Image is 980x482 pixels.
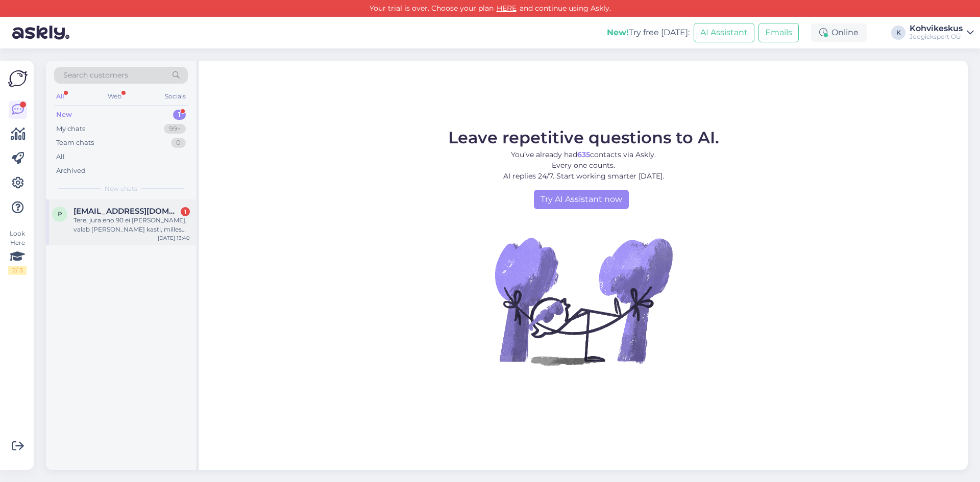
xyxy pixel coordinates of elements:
[8,229,27,275] div: Look Here
[910,24,974,41] a: KohvikeskusJoogiekspert OÜ
[910,24,963,33] div: Kohvikeskus
[607,27,690,39] div: Try free [DATE]:
[181,207,190,216] div: 1
[494,4,520,13] a: HERE
[158,234,190,242] div: [DATE] 13:40
[63,70,128,81] span: Search customers
[448,128,719,147] span: Leave repetitive questions to AI.
[58,210,62,218] span: p
[54,90,66,103] div: All
[448,149,719,182] p: You’ve already had contacts via Askly. Every one counts. AI replies 24/7. Start working smarter [...
[106,90,124,103] div: Web
[56,138,94,148] div: Team chats
[105,184,137,193] span: New chats
[164,124,186,134] div: 99+
[8,266,27,275] div: 2 / 3
[56,166,86,176] div: Archived
[694,23,754,42] button: AI Assistant
[607,28,629,37] b: New!
[534,190,629,209] a: Try AI Assistant now
[56,110,72,120] div: New
[8,69,28,88] img: Askly Logo
[891,26,905,40] div: K
[758,23,799,42] button: Emails
[910,33,963,41] div: Joogiekspert OÜ
[73,216,190,234] div: Tere, jura eno 90 ei [PERSON_NAME], valab [PERSON_NAME] kasti, milles viga?
[173,110,186,120] div: 1
[56,124,85,134] div: My chats
[163,90,188,103] div: Socials
[492,209,675,393] img: No Chat active
[811,23,867,42] div: Online
[171,138,186,148] div: 0
[577,150,590,159] b: 635
[56,152,65,162] div: All
[73,207,180,216] span: poletahtis477@gmail.com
